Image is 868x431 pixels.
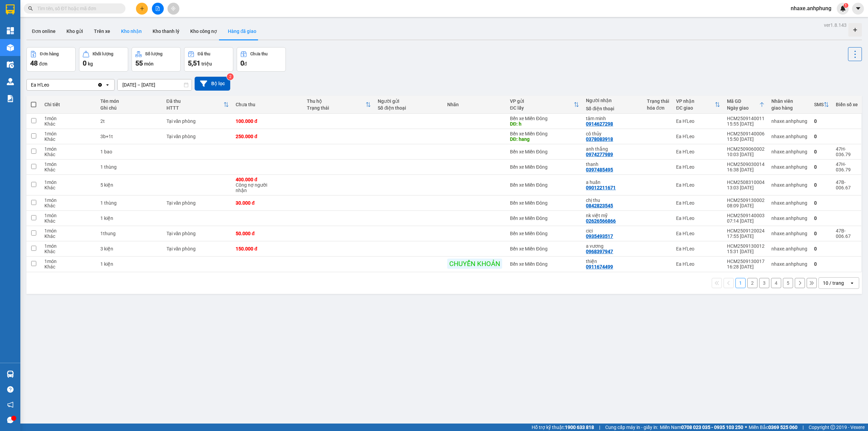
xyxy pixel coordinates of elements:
[510,164,579,170] div: Bến xe Miền Đông
[198,52,210,56] div: Đã thu
[840,5,846,12] img: icon-new-feature
[30,59,38,67] span: 48
[771,246,807,251] div: nhaxe.anhphung
[510,182,579,188] div: Bến xe Miền Đông
[44,167,94,172] div: Khác
[727,249,765,254] div: 15:31 [DATE]
[745,426,747,429] span: ⚪️
[735,278,746,288] button: 1
[586,98,640,103] div: Người nhận
[586,243,640,249] div: a vương
[727,121,765,127] div: 15:55 [DATE]
[44,228,94,233] div: 1 món
[250,52,268,56] div: Chưa thu
[727,146,765,152] div: HCM2509060002
[135,59,143,67] span: 55
[7,27,14,34] img: dashboard-icon
[44,102,94,107] div: Chi tiết
[44,233,94,239] div: Khác
[727,203,765,208] div: 08:09 [DATE]
[136,3,148,15] button: plus
[676,231,720,236] div: Ea H'Leo
[727,167,765,172] div: 16:38 [DATE]
[145,52,162,56] div: Số lượng
[28,6,33,11] span: search
[586,249,613,254] div: 0968397947
[166,200,229,206] div: Tại văn phòng
[510,200,579,206] div: Bến xe Miền Đông
[676,105,715,111] div: ĐC giao
[673,96,724,114] th: Toggle SortBy
[507,96,583,114] th: Toggle SortBy
[61,23,88,39] button: Kho gửi
[814,149,829,154] div: 0
[681,425,743,430] strong: 0708 023 035 - 0935 103 250
[227,73,234,80] sup: 2
[676,164,720,170] div: Ea H'Leo
[240,59,244,67] span: 0
[586,228,640,233] div: cici
[44,259,94,264] div: 1 món
[814,134,829,139] div: 0
[171,6,176,11] span: aim
[378,98,440,104] div: Người gửi
[100,261,160,267] div: 1 kiện
[100,164,160,170] div: 1 thùng
[100,149,160,154] div: 1 bao
[510,215,579,221] div: Bến xe Miền Đông
[727,136,765,142] div: 15:50 [DATE]
[814,200,829,206] div: 0
[768,425,797,430] strong: 0369 525 060
[727,243,765,249] div: HCM2509130012
[586,233,613,239] div: 0935493517
[26,23,61,39] button: Đơn online
[26,47,76,72] button: Đơn hàng48đơn
[823,280,844,286] div: 10 / trang
[727,218,765,224] div: 07:14 [DATE]
[845,3,847,8] span: 1
[814,164,829,170] div: 0
[7,371,14,378] img: warehouse-icon
[236,134,300,139] div: 250.000 đ
[836,228,858,239] div: 47B-006.67
[44,136,94,142] div: Khác
[676,246,720,251] div: Ea H'Leo
[586,167,613,172] div: 0397485495
[50,81,51,88] input: Selected Ea H'Leo.
[676,215,720,221] div: Ea H'Leo
[510,131,579,136] div: Bến xe Miền Đông
[39,61,47,67] span: đơn
[100,118,160,124] div: 2t
[166,105,224,111] div: HTTT
[586,116,640,121] div: tâm minh
[132,47,181,72] button: Số lượng55món
[236,200,300,206] div: 30.000 đ
[155,6,160,11] span: file-add
[836,180,858,190] div: 47B-006.67
[785,4,837,13] span: nhaxe.anhphung
[727,259,765,264] div: HCM2509130017
[660,424,743,431] span: Miền Nam
[510,116,579,121] div: Bến xe Miền Đông
[447,102,503,107] div: Nhãn
[676,182,720,188] div: Ea H'Leo
[676,118,720,124] div: Ea H'Leo
[88,23,116,39] button: Trên xe
[100,200,160,206] div: 1 thùng
[100,134,160,139] div: 3b+1t
[510,149,579,154] div: Bến xe Miền Đông
[510,231,579,236] div: Bến xe Miền Đông
[100,215,160,221] div: 1 kiện
[236,177,300,182] div: 400.000 đ
[849,280,855,286] svg: open
[836,162,858,172] div: 47H-036.79
[152,3,164,15] button: file-add
[100,98,160,104] div: Tên món
[236,118,300,124] div: 100.000 đ
[147,23,185,39] button: Kho thanh lý
[727,264,765,269] div: 16:28 [DATE]
[676,149,720,154] div: Ea H'Leo
[647,98,669,104] div: Trạng thái
[848,23,862,37] div: Tạo kho hàng mới
[7,61,14,68] img: warehouse-icon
